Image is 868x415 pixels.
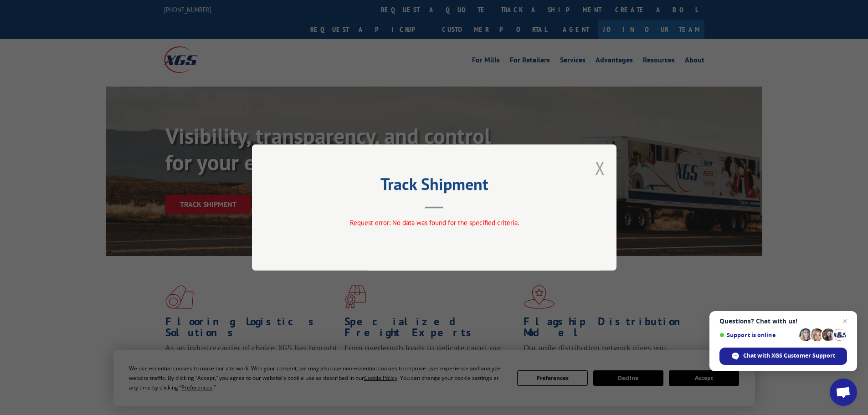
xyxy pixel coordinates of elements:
div: Open chat [830,379,857,406]
button: Close modal [595,156,605,180]
span: Request error: No data was found for the specified criteria. [349,218,519,227]
h2: Track Shipment [298,178,571,195]
span: Support is online [719,332,796,338]
div: Chat with XGS Customer Support [719,348,847,365]
span: Questions? Chat with us! [719,318,847,325]
span: Chat with XGS Customer Support [743,352,835,360]
span: Close chat [839,316,850,327]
